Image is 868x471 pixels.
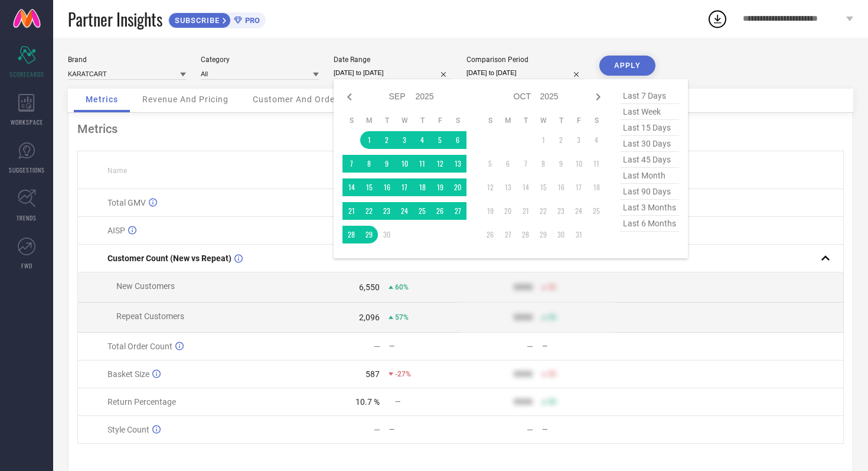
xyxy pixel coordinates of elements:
[570,202,588,220] td: Fri Oct 24 2025
[431,116,449,125] th: Friday
[449,131,466,149] td: Sat Sep 06 2025
[86,95,118,104] span: Metrics
[620,152,679,168] span: last 45 days
[620,88,679,104] span: last 7 days
[552,155,570,173] td: Thu Oct 09 2025
[107,167,127,175] span: Name
[570,178,588,196] td: Fri Oct 17 2025
[389,425,460,434] div: —
[360,226,378,243] td: Mon Sep 29 2025
[514,313,533,322] div: 9999
[413,202,431,220] td: Thu Sep 25 2025
[11,118,43,126] span: WORKSPACE
[552,116,570,125] th: Thursday
[570,131,588,149] td: Fri Oct 03 2025
[548,398,556,406] span: 50
[588,178,605,196] td: Sat Oct 18 2025
[534,155,552,173] td: Wed Oct 08 2025
[374,425,380,434] div: —
[548,370,556,378] span: 50
[142,95,229,104] span: Revenue And Pricing
[620,120,679,136] span: last 15 days
[355,397,380,407] div: 10.7 %
[542,342,613,350] div: —
[514,369,533,379] div: 9999
[466,56,585,64] div: Comparison Period
[17,213,37,222] span: TRENDS
[21,261,32,270] span: FWD
[499,178,517,196] td: Mon Oct 13 2025
[514,282,533,292] div: 9999
[481,202,499,220] td: Sun Oct 19 2025
[542,425,613,434] div: —
[116,311,184,321] span: Repeat Customers
[334,56,452,64] div: Date Range
[342,202,360,220] td: Sun Sep 21 2025
[342,155,360,173] td: Sun Sep 07 2025
[534,202,552,220] td: Wed Oct 22 2025
[591,90,605,104] div: Next month
[431,131,449,149] td: Fri Sep 05 2025
[449,178,466,196] td: Sat Sep 20 2025
[570,226,588,243] td: Fri Oct 31 2025
[517,155,534,173] td: Tue Oct 07 2025
[201,56,319,64] div: Category
[68,7,162,31] span: Partner Insights
[395,398,400,406] span: —
[499,202,517,220] td: Mon Oct 20 2025
[413,178,431,196] td: Thu Sep 18 2025
[107,254,231,263] span: Customer Count (New vs Repeat)
[466,67,585,79] input: Select comparison period
[9,70,44,79] span: SCORECARDS
[342,226,360,243] td: Sun Sep 28 2025
[396,131,413,149] td: Wed Sep 03 2025
[517,226,534,243] td: Tue Oct 28 2025
[359,313,380,322] div: 2,096
[499,155,517,173] td: Mon Oct 06 2025
[517,178,534,196] td: Tue Oct 14 2025
[378,116,396,125] th: Tuesday
[431,202,449,220] td: Fri Sep 26 2025
[534,178,552,196] td: Wed Oct 15 2025
[449,202,466,220] td: Sat Sep 27 2025
[481,178,499,196] td: Sun Oct 12 2025
[413,131,431,149] td: Thu Sep 04 2025
[107,198,146,207] span: Total GMV
[360,178,378,196] td: Mon Sep 15 2025
[360,131,378,149] td: Mon Sep 01 2025
[360,155,378,173] td: Mon Sep 08 2025
[431,155,449,173] td: Fri Sep 12 2025
[620,168,679,184] span: last month
[107,369,149,379] span: Basket Size
[552,202,570,220] td: Thu Oct 23 2025
[395,370,411,378] span: -27%
[534,131,552,149] td: Wed Oct 01 2025
[77,122,844,136] div: Metrics
[552,226,570,243] td: Thu Oct 30 2025
[107,425,149,434] span: Style Count
[620,136,679,152] span: last 30 days
[396,202,413,220] td: Wed Sep 24 2025
[107,226,125,235] span: AISP
[396,155,413,173] td: Wed Sep 10 2025
[116,281,175,291] span: New Customers
[527,425,533,434] div: —
[334,67,452,79] input: Select date range
[342,90,357,104] div: Previous month
[413,155,431,173] td: Thu Sep 11 2025
[499,226,517,243] td: Mon Oct 27 2025
[169,16,223,25] span: SUBSCRIBE
[449,116,466,125] th: Saturday
[588,155,605,173] td: Sat Oct 11 2025
[360,116,378,125] th: Monday
[413,116,431,125] th: Thursday
[499,116,517,125] th: Monday
[570,116,588,125] th: Friday
[107,397,176,407] span: Return Percentage
[481,116,499,125] th: Sunday
[552,178,570,196] td: Thu Oct 16 2025
[548,313,556,321] span: 50
[378,178,396,196] td: Tue Sep 16 2025
[588,202,605,220] td: Sat Oct 25 2025
[396,116,413,125] th: Wednesday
